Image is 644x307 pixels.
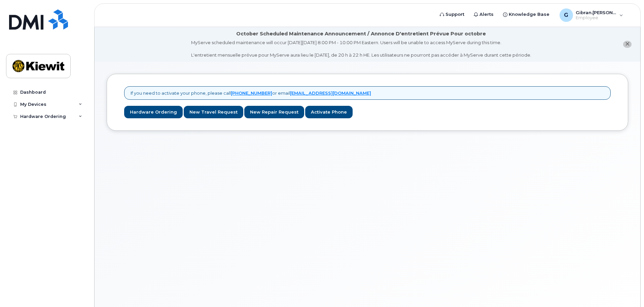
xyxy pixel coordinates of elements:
[305,106,353,118] a: Activate Phone
[290,90,371,96] a: [EMAIL_ADDRESS][DOMAIN_NAME]
[244,106,304,118] a: New Repair Request
[131,90,371,96] p: If you need to activate your phone, please call or email
[623,41,632,48] button: close notification
[236,30,486,37] div: October Scheduled Maintenance Announcement / Annonce D'entretient Prévue Pour octobre
[191,39,531,58] div: MyServe scheduled maintenance will occur [DATE][DATE] 8:00 PM - 10:00 PM Eastern. Users will be u...
[231,90,272,96] a: [PHONE_NUMBER]
[184,106,243,118] a: New Travel Request
[124,106,183,118] a: Hardware Ordering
